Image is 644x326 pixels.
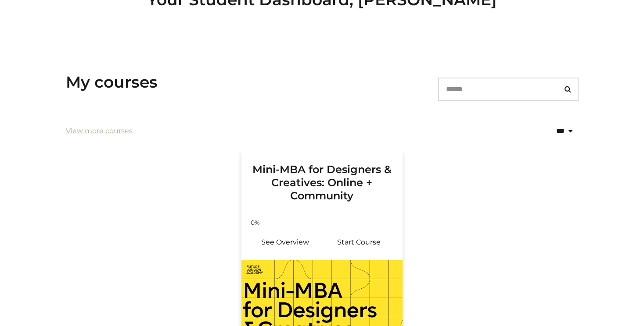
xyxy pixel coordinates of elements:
a: Mini-MBA for Designers & Creatives: Online + Community [241,149,403,213]
span: 0% [245,218,266,227]
h3: My courses [66,73,158,92]
select: status [518,120,579,142]
a: Mini-MBA for Designers & Creatives: Online + Community: See Overview [248,232,322,253]
h3: Mini-MBA for Designers & Creatives: Online + Community [252,149,392,202]
a: Mini-MBA for Designers & Creatives: Online + Community: Resume Course [322,232,396,253]
a: View more courses [66,126,133,136]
